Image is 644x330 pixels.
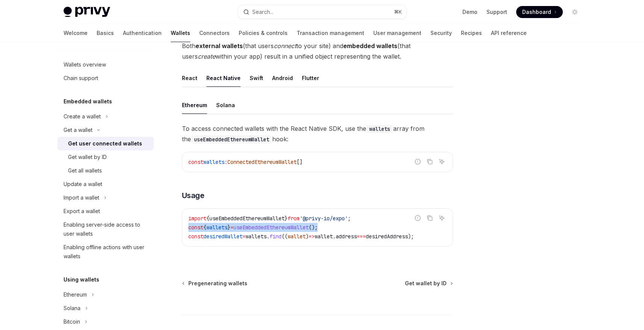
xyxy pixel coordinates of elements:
div: Wallets overview [64,60,106,69]
a: Recipes [461,24,482,42]
button: Flutter [302,69,319,87]
span: ; [348,215,351,222]
a: Wallets overview [58,58,154,71]
h5: Using wallets [64,275,99,284]
button: Copy the contents from the code block [425,157,435,167]
span: Get wallet by ID [405,280,447,287]
span: useEmbeddedEthereumWallet [209,215,285,222]
span: : [224,159,227,165]
h5: Embedded wallets [64,97,112,106]
span: desiredAddress [366,233,408,240]
a: Demo [462,8,477,16]
a: Enabling offline actions with user wallets [58,241,154,263]
a: Welcome [64,24,88,42]
span: [] [297,159,303,165]
a: Support [486,8,507,16]
span: To access connected wallets with the React Native SDK, use the array from the hook: [182,123,453,144]
span: === [357,233,366,240]
span: useEmbeddedEthereumWallet [233,224,309,231]
code: useEmbeddedEthereumWallet [191,135,272,144]
div: Chain support [64,74,98,83]
a: Chain support [58,71,154,85]
span: = [230,224,233,231]
div: Enabling server-side access to user wallets [64,220,149,238]
span: wallets [245,233,267,240]
button: Report incorrect code [413,213,423,223]
span: => [309,233,315,240]
a: User management [373,24,421,42]
span: } [227,224,230,231]
a: Wallets [171,24,190,42]
button: Toggle dark mode [569,6,581,18]
button: Toggle Solana section [58,301,154,315]
span: . [267,233,270,240]
a: Policies & controls [239,24,288,42]
span: ConnectedEthereumWallet [227,159,297,165]
span: = [242,233,245,240]
div: Create a wallet [64,112,101,121]
a: Security [430,24,452,42]
div: Solana [64,304,80,313]
button: Copy the contents from the code block [425,213,435,223]
div: Enabling offline actions with user wallets [64,243,149,261]
em: connect [274,42,296,50]
code: wallets [366,125,393,133]
span: wallets [203,159,224,165]
span: } [285,215,288,222]
strong: embedded wallets [343,42,397,50]
span: wallets [206,224,227,231]
div: Get wallet by ID [68,153,107,162]
span: . [333,233,336,240]
span: Both (that users to your site) and (that users within your app) result in a unified object repres... [182,41,453,62]
a: Connectors [199,24,230,42]
button: Toggle Get a wallet section [58,123,154,137]
button: Android [272,69,293,87]
div: Ethereum [64,290,87,299]
span: const [188,224,203,231]
a: Export a wallet [58,204,154,218]
a: Enabling server-side access to user wallets [58,218,154,241]
button: Report incorrect code [413,157,423,167]
a: Get wallet by ID [58,150,154,164]
img: light logo [64,7,110,17]
span: const [188,159,203,165]
div: Bitcoin [64,317,80,326]
span: Pregenerating wallets [188,280,247,287]
div: Get a wallet [64,126,92,135]
a: Get all wallets [58,164,154,177]
button: Ethereum [182,96,207,114]
button: Toggle Ethereum section [58,288,154,301]
div: Search... [252,8,273,17]
a: Get wallet by ID [405,280,452,287]
a: Dashboard [516,6,563,18]
span: (); [309,224,318,231]
a: Get user connected wallets [58,137,154,150]
span: { [206,215,209,222]
span: address [336,233,357,240]
a: Update a wallet [58,177,154,191]
button: Toggle Create a wallet section [58,110,154,123]
span: desiredWallet [203,233,242,240]
button: Ask AI [437,213,447,223]
span: import [188,215,206,222]
span: from [288,215,300,222]
div: Get user connected wallets [68,139,142,148]
button: Ask AI [437,157,447,167]
button: Toggle Import a wallet section [58,191,154,204]
em: create [198,53,215,60]
button: Toggle Bitcoin section [58,315,154,328]
span: { [203,224,206,231]
span: wallet [315,233,333,240]
div: Export a wallet [64,207,100,216]
span: const [188,233,203,240]
button: Open search [238,5,406,19]
span: wallet [288,233,306,240]
span: ); [408,233,414,240]
span: find [270,233,282,240]
button: React [182,69,197,87]
a: Basics [97,24,114,42]
a: Authentication [123,24,162,42]
a: API reference [491,24,527,42]
div: Import a wallet [64,193,99,202]
a: Pregenerating wallets [183,280,247,287]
